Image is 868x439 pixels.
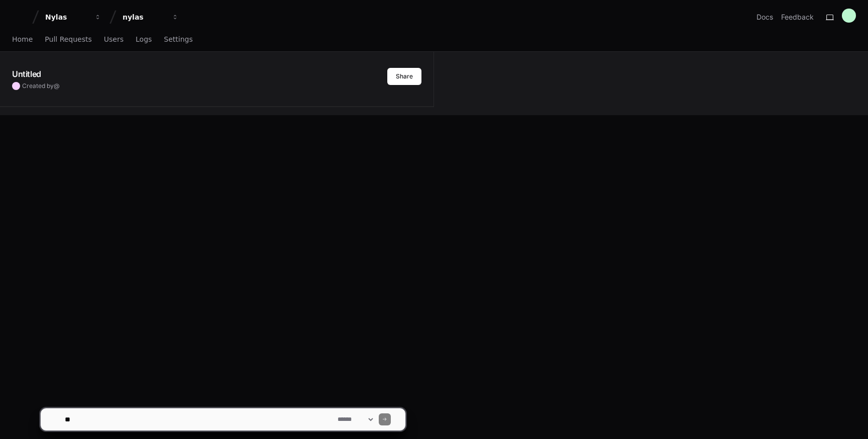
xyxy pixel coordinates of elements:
div: nylas [123,12,166,22]
a: Home [12,28,33,51]
button: Nylas [41,8,105,26]
div: Nylas [45,12,88,22]
a: Settings [164,28,192,51]
button: nylas [119,8,183,26]
a: Docs [756,12,773,22]
span: Pull Requests [45,36,91,42]
span: Home [12,36,33,42]
span: Created by [22,82,60,90]
span: Settings [164,36,192,42]
span: @ [54,82,60,90]
a: Pull Requests [45,28,91,51]
span: Logs [136,36,152,42]
h1: Untitled [12,68,41,80]
span: Users [104,36,124,42]
button: Feedback [781,12,814,22]
a: Logs [136,28,152,51]
button: Share [387,68,421,85]
a: Users [104,28,124,51]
